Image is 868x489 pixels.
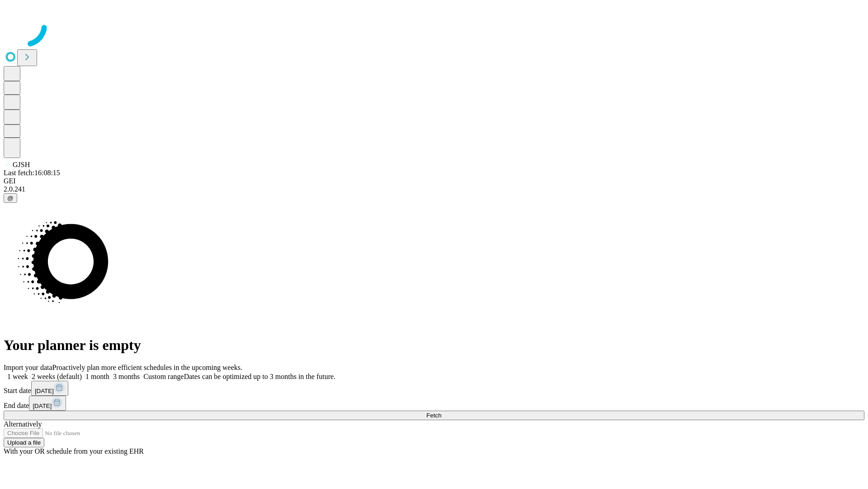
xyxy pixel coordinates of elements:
[4,396,864,411] div: End date
[4,420,42,428] span: Alternatively
[4,438,44,447] button: Upload a file
[4,447,144,455] span: With your OR schedule from your existing EHR
[31,381,68,396] button: [DATE]
[4,411,864,420] button: Fetch
[4,177,864,185] div: GEI
[426,412,441,419] span: Fetch
[35,388,54,394] span: [DATE]
[7,373,28,380] span: 1 week
[4,364,52,371] span: Import your data
[33,403,52,409] span: [DATE]
[32,373,82,380] span: 2 weeks (default)
[13,161,30,168] span: GJSH
[4,185,864,193] div: 2.0.241
[4,337,864,354] h1: Your planner is empty
[29,396,66,411] button: [DATE]
[85,373,109,380] span: 1 month
[143,373,184,380] span: Custom range
[184,373,335,380] span: Dates can be optimized up to 3 months in the future.
[52,364,242,371] span: Proactively plan more efficient schedules in the upcoming weeks.
[4,169,60,177] span: Last fetch: 16:08:15
[4,193,17,203] button: @
[113,373,140,380] span: 3 months
[4,381,864,396] div: Start date
[7,195,14,201] span: @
